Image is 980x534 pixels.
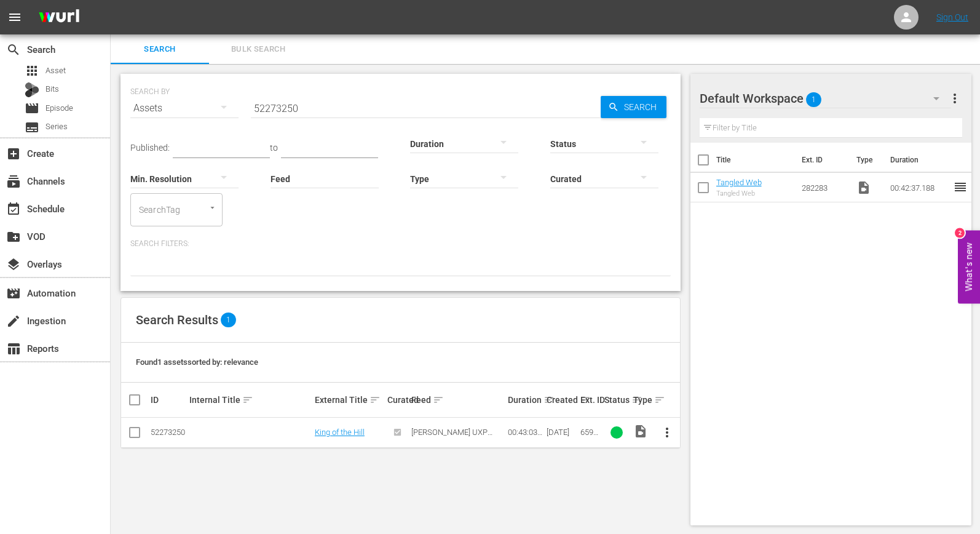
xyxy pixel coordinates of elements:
div: Status [604,393,630,407]
span: reorder [953,180,968,194]
div: Default Workspace [700,81,952,116]
div: Curated [387,395,408,405]
div: Created [547,393,577,407]
div: Internal Title [189,393,311,407]
span: Automation [6,286,21,301]
span: Search [6,42,21,57]
span: Search Results [136,313,218,327]
div: Type [633,393,649,407]
a: King of the Hill [315,428,365,437]
td: 00:42:37.188 [885,173,953,202]
span: Create [6,146,21,161]
span: Published: [130,143,170,153]
span: Bits [45,83,59,95]
span: Ingestion [6,314,21,329]
th: Type [849,143,883,177]
span: Episode [25,101,39,116]
span: Overlays [6,257,21,272]
div: Tangled Web [716,189,762,197]
button: Search [601,96,666,118]
span: Bulk Search [216,42,300,57]
a: Sign Out [936,12,968,22]
span: Episode [45,102,73,114]
button: more_vert [947,84,962,113]
th: Ext. ID [794,143,849,177]
span: Asset [45,65,66,77]
img: ans4CAIJ8jUAAAAAAAAAAAAAAAAAAAAAAAAgQb4GAAAAAAAAAAAAAAAAAAAAAAAAJMjXAAAAAAAAAAAAAAAAAAAAAAAAgAT5G... [30,3,89,32]
button: Open Feedback Widget [958,231,980,304]
div: [DATE] [547,428,577,437]
span: [PERSON_NAME] UXP THC [411,428,492,446]
span: 65939 [580,428,598,446]
span: Asset [25,63,39,78]
button: Open [207,202,218,213]
span: sort [369,394,381,405]
span: menu [7,10,22,25]
span: Video [856,180,871,195]
div: ID [151,395,186,405]
span: Found 1 assets sorted by: relevance [136,357,258,367]
span: Video [633,424,648,439]
div: 00:43:03.448 [508,428,543,437]
div: Bits [25,82,39,97]
div: Ext. ID [580,395,601,405]
span: more_vert [947,91,962,106]
button: more_vert [652,418,682,447]
p: Search Filters: [130,239,671,249]
span: VOD [6,229,21,244]
span: Search [118,42,202,57]
span: sort [433,394,444,405]
div: 52273250 [151,428,186,437]
span: 1 [806,87,821,113]
span: Series [25,120,39,135]
div: External Title [315,393,384,407]
span: to [270,143,278,153]
th: Duration [883,143,957,177]
span: Series [45,121,68,133]
a: Tangled Web [716,178,762,187]
div: Duration [508,393,543,407]
span: Schedule [6,202,21,217]
span: Channels [6,174,21,189]
span: 1 [221,313,236,327]
div: Feed [411,393,504,407]
span: Reports [6,341,21,356]
span: Search [619,96,666,118]
span: more_vert [660,425,674,440]
td: 282283 [797,173,852,202]
span: sort [242,394,253,405]
th: Title [716,143,795,177]
span: sort [543,394,555,405]
div: Assets [130,91,239,126]
div: 2 [955,228,965,238]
